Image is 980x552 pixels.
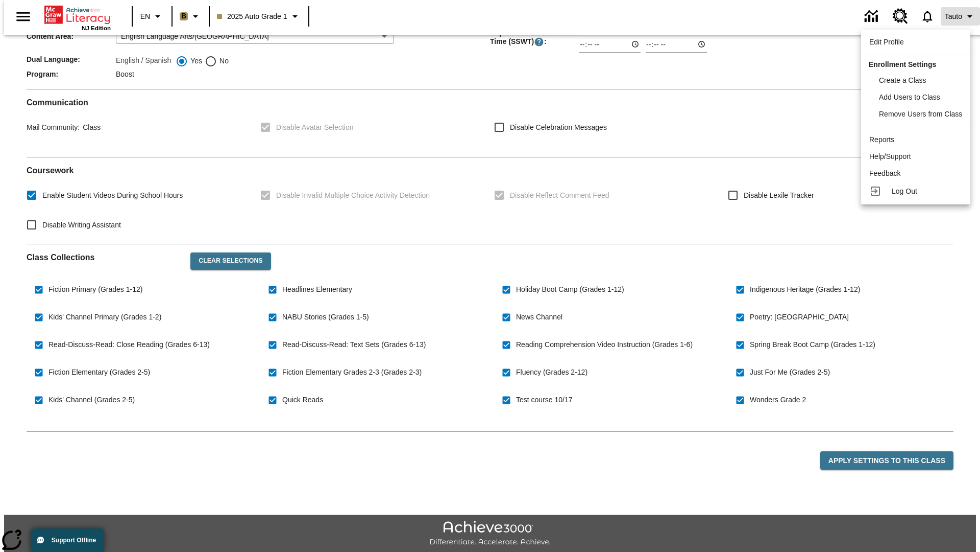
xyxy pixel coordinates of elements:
span: Edit Profile [869,38,904,46]
span: Reports [869,135,894,144]
span: Create a Class [879,76,926,84]
span: Help/Support [869,152,911,160]
span: Remove Users from Class [879,110,962,118]
span: Add Users to Class [879,93,940,101]
span: Enrollment Settings [869,60,936,68]
span: Log Out [892,187,917,195]
span: Feedback [869,169,900,177]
